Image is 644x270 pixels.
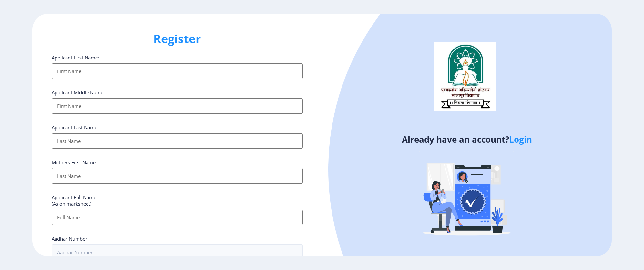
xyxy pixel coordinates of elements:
[327,134,607,145] h4: Already have an account?
[52,210,303,225] input: Full Name
[434,42,496,111] img: logo
[52,168,303,184] input: Last Name
[52,54,99,61] label: Applicant First Name:
[52,244,303,260] input: Aadhar Number
[52,194,99,207] label: Applicant Full Name : (As on marksheet)
[52,124,98,131] label: Applicant Last Name:
[52,31,303,47] h1: Register
[52,98,303,114] input: First Name
[52,63,303,79] input: First Name
[410,139,523,252] img: Verified-rafiki.svg
[52,235,90,242] label: Aadhar Number :
[52,133,303,149] input: Last Name
[509,134,532,145] a: Login
[52,89,105,96] label: Applicant Middle Name:
[52,159,97,166] label: Mothers First Name:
